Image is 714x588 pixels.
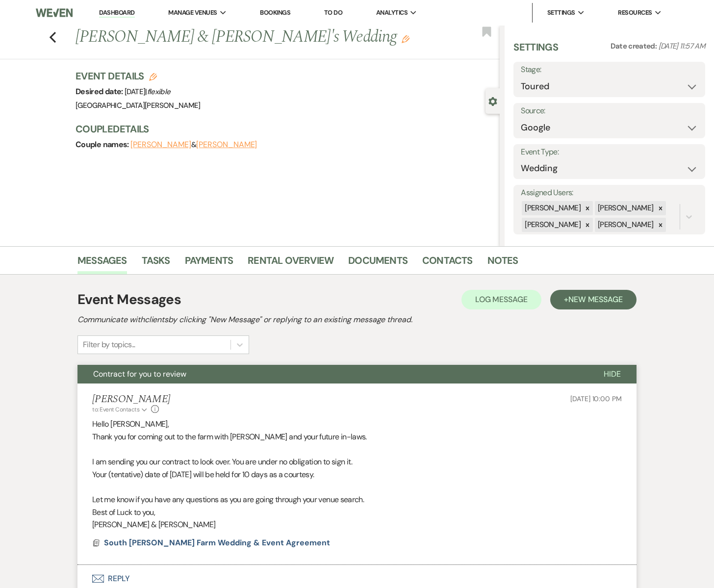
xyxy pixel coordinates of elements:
[76,86,125,97] span: Desired date:
[92,506,622,519] p: Best of Luck to you,
[130,140,257,150] span: &
[324,8,342,17] a: To Do
[475,294,528,305] span: Log Message
[376,8,408,18] span: Analytics
[547,8,575,18] span: Settings
[522,201,582,215] div: [PERSON_NAME]
[487,253,518,274] a: Notes
[92,393,170,406] h5: [PERSON_NAME]
[77,314,637,326] h2: Communicate with clients by clicking "New Message" or replying to an existing message thread.
[142,253,170,274] a: Tasks
[147,87,171,97] span: flexible
[104,537,330,548] span: South [PERSON_NAME] Farm Wedding & Event Agreement
[92,431,622,443] p: Thank you for coming out to the farm with [PERSON_NAME] and your future in-laws.
[521,104,698,118] label: Source:
[521,145,698,159] label: Event Type:
[196,141,257,149] button: [PERSON_NAME]
[488,96,497,105] button: Close lead details
[618,8,652,18] span: Resources
[513,40,558,62] h3: Settings
[76,101,201,110] span: [GEOGRAPHIC_DATA][PERSON_NAME]
[168,8,217,18] span: Manage Venues
[570,394,622,403] span: [DATE] 10:00 PM
[92,468,622,481] p: Your (tentative) date of [DATE] will be held for 10 days as a courtesy.
[568,294,623,305] span: New Message
[550,290,637,309] button: +New Message
[92,406,139,413] span: to: Event Contacts
[422,253,473,274] a: Contacts
[402,34,409,43] button: Edit
[125,87,170,97] span: [DATE] |
[521,63,698,77] label: Stage:
[92,405,149,414] button: to: Event Contacts
[659,41,705,51] span: [DATE] 11:57 AM
[461,290,541,309] button: Log Message
[76,139,130,150] span: Couple names:
[595,218,655,232] div: [PERSON_NAME]
[77,253,127,274] a: Messages
[521,186,698,200] label: Assigned Users:
[92,418,622,431] p: Hello [PERSON_NAME],
[77,289,181,310] h1: Event Messages
[185,253,233,274] a: Payments
[99,8,134,18] a: Dashboard
[76,69,201,83] h3: Event Details
[92,493,622,506] p: Let me know if you have any questions as you are going through your venue search.
[611,41,659,51] span: Date created:
[92,456,622,468] p: I am sending you our contract to look over. You are under no obligation to sign it.
[77,365,588,383] button: Contract for you to review
[104,537,332,549] button: South [PERSON_NAME] Farm Wedding & Event Agreement
[522,218,582,232] div: [PERSON_NAME]
[83,339,135,351] div: Filter by topics...
[604,369,621,379] span: Hide
[130,141,191,149] button: [PERSON_NAME]
[76,26,411,49] h1: [PERSON_NAME] & [PERSON_NAME]'s Wedding
[76,122,490,136] h3: Couple Details
[36,2,73,23] img: Weven Logo
[93,369,186,379] span: Contract for you to review
[260,8,290,17] a: Bookings
[348,253,408,274] a: Documents
[595,201,655,215] div: [PERSON_NAME]
[248,253,333,274] a: Rental Overview
[588,365,637,383] button: Hide
[92,518,622,531] p: [PERSON_NAME] & [PERSON_NAME]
